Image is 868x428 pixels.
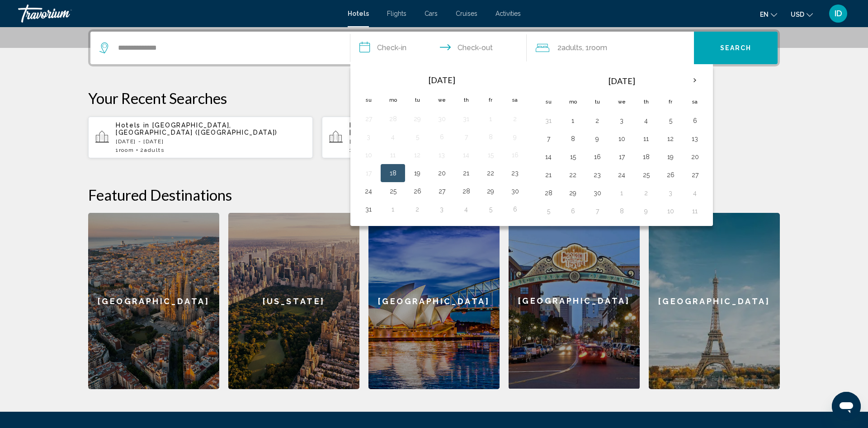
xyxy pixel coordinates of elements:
p: Your Recent Searches [88,89,780,107]
button: Day 31 [459,113,473,125]
button: Hotels in [GEOGRAPHIC_DATA], [GEOGRAPHIC_DATA] ([GEOGRAPHIC_DATA])[DATE] - [DATE]1Room2Adults [88,116,313,159]
button: Travelers: 2 adults, 0 children [527,32,694,64]
span: [GEOGRAPHIC_DATA], [GEOGRAPHIC_DATA] ([GEOGRAPHIC_DATA]) [116,122,278,136]
button: Day 5 [663,114,678,127]
button: Day 28 [459,185,473,198]
th: [DATE] [381,70,503,90]
button: Day 29 [410,113,425,125]
button: Day 20 [688,151,702,163]
button: Day 2 [639,187,653,199]
button: Day 10 [361,149,376,161]
button: Day 12 [410,149,425,161]
button: Day 13 [434,149,449,161]
span: Room [589,43,607,52]
button: Day 18 [639,151,653,163]
div: Search widget [90,32,778,64]
button: Day 8 [483,131,498,143]
button: Check in and out dates [350,32,527,64]
button: Day 29 [483,185,498,198]
button: Day 21 [459,167,473,179]
button: Day 22 [483,167,498,179]
button: Day 26 [663,169,678,181]
button: Day 3 [434,203,449,216]
th: [DATE] [561,70,683,92]
button: Day 14 [541,151,556,163]
button: Day 15 [483,149,498,161]
button: Hotels in [GEOGRAPHIC_DATA], [GEOGRAPHIC_DATA] (PUJ)[DATE] - [DATE]1Room2Adults [322,116,547,159]
button: Day 12 [663,132,678,145]
a: Flights [387,10,406,17]
button: Day 4 [639,114,653,127]
button: Day 22 [566,169,580,181]
button: Day 4 [688,187,702,199]
a: Hotels [348,10,369,17]
span: [GEOGRAPHIC_DATA], [GEOGRAPHIC_DATA] (PUJ) [349,122,465,136]
button: Day 16 [508,149,522,161]
button: Search [694,32,778,64]
button: Day 28 [386,113,400,125]
button: Day 30 [434,113,449,125]
p: [DATE] - [DATE] [349,138,539,145]
button: Day 1 [386,203,400,216]
button: Change currency [791,8,813,21]
button: Day 11 [688,205,702,217]
span: 2 [140,147,164,153]
a: [GEOGRAPHIC_DATA] [88,213,219,389]
button: Day 6 [434,131,449,143]
span: 1 [349,147,368,153]
button: Day 26 [410,185,425,198]
button: Day 3 [361,131,376,143]
button: Day 1 [483,113,498,125]
a: [GEOGRAPHIC_DATA] [368,213,500,389]
a: Travorium [18,5,339,23]
button: Day 1 [614,187,629,199]
button: Day 7 [541,132,556,145]
span: Cars [425,10,438,17]
button: Day 30 [508,185,522,198]
button: Day 30 [590,187,604,199]
button: Day 18 [386,167,400,179]
span: Hotels in [349,122,383,129]
button: Day 2 [410,203,425,216]
button: Day 5 [541,205,556,217]
span: , 1 [582,42,607,54]
span: 2 [557,42,582,54]
button: Day 15 [566,151,580,163]
p: [DATE] - [DATE] [116,138,306,145]
span: Adults [561,43,582,52]
button: Day 6 [688,114,702,127]
button: Day 29 [566,187,580,199]
button: Day 2 [508,113,522,125]
a: [GEOGRAPHIC_DATA] [649,213,780,389]
button: Day 16 [590,151,604,163]
button: User Menu [826,4,850,23]
a: [US_STATE] [228,213,359,389]
span: en [760,11,769,18]
button: Day 17 [361,167,376,179]
span: Activities [495,10,521,17]
span: ID [835,9,842,18]
button: Day 10 [663,205,678,217]
button: Day 31 [361,203,376,216]
button: Day 4 [459,203,473,216]
button: Day 11 [386,149,400,161]
a: Cruises [456,10,477,17]
button: Day 19 [663,151,678,163]
button: Day 27 [434,185,449,198]
button: Day 9 [639,205,653,217]
button: Day 13 [688,132,702,145]
h2: Featured Destinations [88,186,780,204]
a: [GEOGRAPHIC_DATA] [509,213,640,389]
button: Day 5 [483,203,498,216]
span: USD [791,11,804,18]
button: Day 2 [590,114,604,127]
button: Next month [683,70,707,91]
button: Day 1 [566,114,580,127]
button: Day 3 [663,187,678,199]
button: Day 7 [590,205,604,217]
